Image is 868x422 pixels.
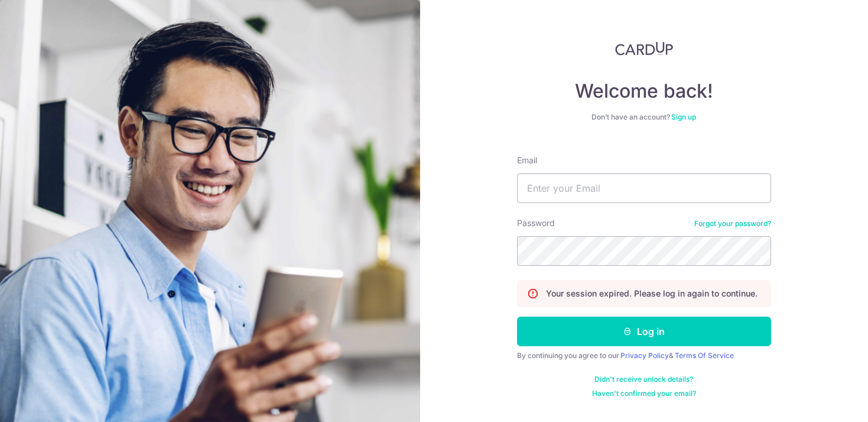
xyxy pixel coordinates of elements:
[615,41,673,56] img: CardUp Logo
[517,154,537,166] label: Email
[694,219,771,228] a: Forgot your password?
[671,112,696,121] a: Sign up
[517,79,771,103] h4: Welcome back!
[517,112,771,122] div: Don’t have an account?
[620,351,669,360] a: Privacy Policy
[517,351,771,360] div: By continuing you agree to our &
[592,389,696,398] a: Haven't confirmed your email?
[675,351,734,360] a: Terms Of Service
[517,217,555,229] label: Password
[517,317,771,346] button: Log in
[517,173,771,203] input: Enter your Email
[546,288,758,299] p: Your session expired. Please log in again to continue.
[594,375,693,384] a: Didn't receive unlock details?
